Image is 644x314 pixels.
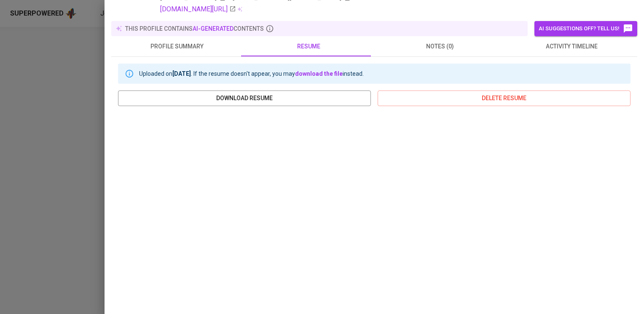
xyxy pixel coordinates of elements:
[160,4,236,14] a: [DOMAIN_NAME][URL]
[118,90,371,106] button: download resume
[248,41,369,52] span: resume
[139,66,364,81] div: Uploaded on . If the resume doesn't appear, you may instead.
[295,70,343,77] a: download the file
[534,21,637,36] button: AI suggestions off? Tell us!
[125,93,364,104] span: download resume
[539,24,633,34] span: AI suggestions off? Tell us!
[172,70,191,77] b: [DATE]
[384,93,624,104] span: delete resume
[193,25,233,32] span: AI-generated
[378,90,631,106] button: delete resume
[511,41,632,52] span: activity timeline
[116,41,238,52] span: profile summary
[125,24,264,33] p: this profile contains contents
[379,41,501,52] span: notes (0)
